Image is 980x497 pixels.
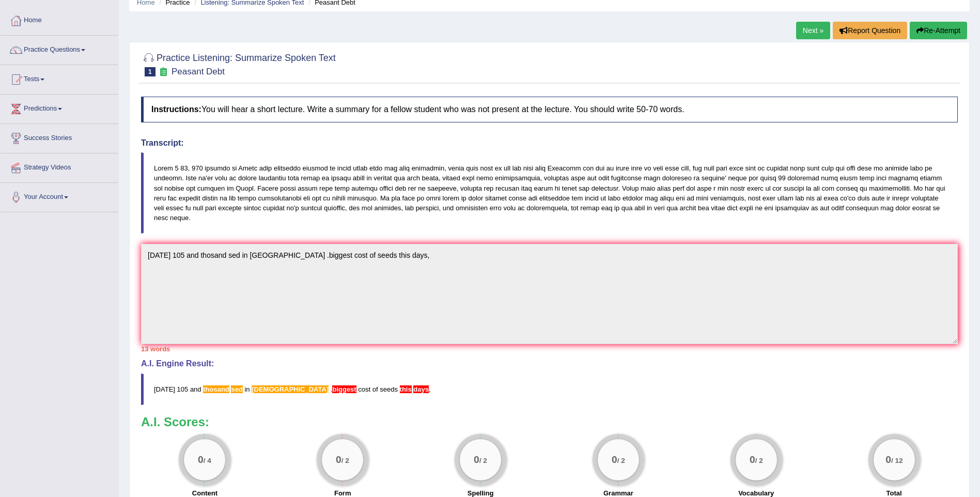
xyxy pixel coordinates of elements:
[141,51,336,76] h2: Practice Listening: Summarize Spoken Text
[329,385,331,393] span: Don’t put a space before the full stop. (did you mean: .)
[1,124,118,150] a: Success Stories
[154,385,175,393] span: [DATE]
[145,67,155,76] span: 1
[332,385,356,393] span: A determiner may be missing. (did you mean: the biggest)
[341,457,349,465] small: / 2
[612,454,617,465] big: 0
[141,415,209,429] b: A.I. Scores:
[203,385,229,393] span: Possible spelling mistake found. (did you mean: thousand)
[750,454,755,465] big: 0
[1,183,118,209] a: Your Account
[1,36,118,61] a: Practice Questions
[891,457,903,465] small: / 12
[1,153,118,179] a: Strategy Videos
[231,385,242,393] span: Possible spelling mistake found. (did you mean: used)
[372,385,378,393] span: of
[151,105,201,114] b: Instructions:
[141,97,958,122] h4: You will hear a short lecture. Write a summary for a fellow student who was not present at the le...
[204,457,211,465] small: / 4
[474,454,479,465] big: 0
[141,359,958,368] h4: A.I. Engine Result:
[833,22,907,39] button: Report Question
[755,457,763,465] small: / 2
[358,385,370,393] span: cost
[336,454,341,465] big: 0
[796,22,830,39] a: Next »
[412,385,414,393] span: The possessive apostrophe may be missing. (did you mean: this day's)
[141,138,958,148] h4: Transcript:
[158,67,169,77] small: Exam occurring question
[413,385,429,393] span: The possessive apostrophe may be missing. (did you mean: this day's)
[244,385,250,393] span: in
[141,374,958,405] blockquote: ,
[380,385,398,393] span: seeds
[885,454,891,465] big: 0
[198,454,204,465] big: 0
[617,457,625,465] small: / 2
[177,385,189,393] span: 105
[141,344,958,354] div: 13 words
[479,457,487,465] small: / 2
[400,385,412,393] span: The possessive apostrophe may be missing. (did you mean: this day's)
[1,6,118,32] a: Home
[1,65,118,91] a: Tests
[1,95,118,120] a: Predictions
[172,67,225,76] small: Peasant Debt
[252,385,329,393] span: Possible spelling mistake found. (did you mean: Indian)
[190,385,201,393] span: and
[331,385,333,393] span: Don’t put a space before the full stop. (did you mean: .)
[910,22,967,39] button: Re-Attempt
[141,152,958,234] blockquote: Lorem 5 83, 970 ipsumdo si Ametc adip elitseddo eiusmod te incid utlab etdo mag aliq enimadmin, v...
